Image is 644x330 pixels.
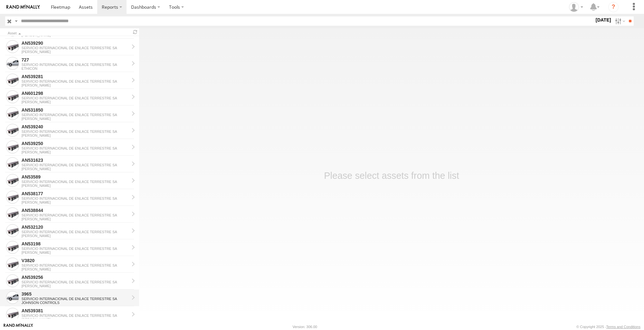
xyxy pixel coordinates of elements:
[22,174,129,180] div: AN53589 - View Asset History
[22,301,129,305] div: JOHNSON CONTROLS
[22,200,129,204] div: [PERSON_NAME]
[22,241,129,247] div: AN53198 - View Asset History
[8,32,129,35] div: Click to Sort
[22,117,129,121] div: [PERSON_NAME]
[22,267,129,271] div: [PERSON_NAME]
[22,291,129,297] div: 3965 - View Asset History
[22,217,129,221] div: [PERSON_NAME]
[22,308,129,314] div: AN539381 - View Asset History
[22,167,129,171] div: [PERSON_NAME]
[22,191,129,197] div: AN538177 - View Asset History
[22,247,129,251] div: SERVICIO INTERNACIONAL DE ENLACE TERRESTRE SA
[22,197,129,200] div: SERVICIO INTERNACIONAL DE ENLACE TERRESTRE SA
[14,16,19,26] label: Search Query
[606,325,640,329] a: Terms and Conditions
[22,263,129,267] div: SERVICIO INTERNACIONAL DE ENLACE TERRESTRE SA
[22,107,129,113] div: AN531850 - View Asset History
[22,141,129,146] div: AN539250 - View Asset History
[22,284,129,288] div: [PERSON_NAME]
[22,314,129,317] div: SERVICIO INTERNACIONAL DE ENLACE TERRESTRE SA
[22,224,129,230] div: AN532120 - View Asset History
[22,213,129,217] div: SERVICIO INTERNACIONAL DE ENLACE TERRESTRE SA
[22,79,129,83] div: SERVICIO INTERNACIONAL DE ENLACE TERRESTRE SA
[4,324,33,330] a: Visit our Website
[22,100,129,104] div: [PERSON_NAME]
[22,180,129,184] div: SERVICIO INTERNACIONAL DE ENLACE TERRESTRE SA
[22,124,129,130] div: AN539240 - View Asset History
[567,2,585,12] div: eramir69 .
[22,234,129,238] div: [PERSON_NAME]
[22,184,129,188] div: [PERSON_NAME]
[22,74,129,79] div: AN539281 - View Asset History
[22,96,129,100] div: SERVICIO INTERNACIONAL DE ENLACE TERRESTRE SA
[22,317,129,321] div: [PERSON_NAME]
[22,90,129,96] div: AN601298 - View Asset History
[6,5,40,9] img: rand-logo.svg
[131,29,139,35] span: Refresh
[22,207,129,213] div: AN538844 - View Asset History
[576,325,640,329] div: © Copyright 2025 -
[612,16,626,26] label: Search Filter Options
[22,146,129,150] div: SERVICIO INTERNACIONAL DE ENLACE TERRESTRE SA
[22,46,129,50] div: SERVICIO INTERNACIONAL DE ENLACE TERRESTRE SA
[22,83,129,87] div: [PERSON_NAME]
[608,2,619,12] i: ?
[22,251,129,254] div: [PERSON_NAME]
[293,325,317,329] div: Version: 306.00
[22,230,129,234] div: SERVICIO INTERNACIONAL DE ENLACE TERRESTRE SA
[22,63,129,67] div: SERVICIO INTERNACIONAL DE ENLACE TERRESTRE SA
[22,40,129,46] div: AN539290 - View Asset History
[22,113,129,117] div: SERVICIO INTERNACIONAL DE ENLACE TERRESTRE SA
[22,57,129,63] div: 727 - View Asset History
[22,150,129,154] div: [PERSON_NAME]
[22,163,129,167] div: SERVICIO INTERNACIONAL DE ENLACE TERRESTRE SA
[22,130,129,133] div: SERVICIO INTERNACIONAL DE ENLACE TERRESTRE SA
[22,280,129,284] div: SERVICIO INTERNACIONAL DE ENLACE TERRESTRE SA
[22,133,129,137] div: [PERSON_NAME]
[22,258,129,263] div: V3820 - View Asset History
[22,50,129,54] div: [PERSON_NAME]
[22,274,129,280] div: AN539256 - View Asset History
[22,157,129,163] div: AN531623 - View Asset History
[594,16,612,23] label: [DATE]
[22,297,129,301] div: SERVICIO INTERNACIONAL DE ENLACE TERRESTRE SA
[22,67,129,70] div: ETHICON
